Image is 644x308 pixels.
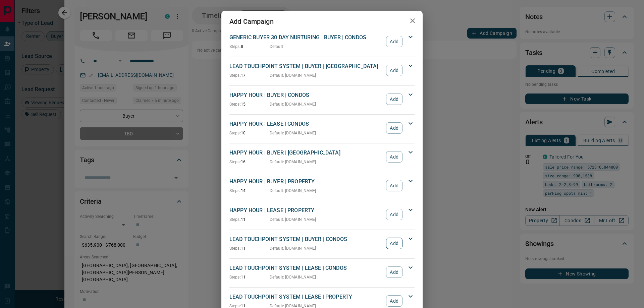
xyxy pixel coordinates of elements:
[229,234,415,253] div: LEAD TOUCHPOINT SYSTEM | BUYER | CONDOSSteps:11Default: [DOMAIN_NAME]Add
[386,36,402,47] button: Add
[229,188,270,194] p: 14
[229,206,383,214] p: HAPPY HOUR | LEASE | PROPERTY
[270,159,316,165] p: Default : [DOMAIN_NAME]
[270,72,316,78] p: Default : [DOMAIN_NAME]
[270,130,316,136] p: Default : [DOMAIN_NAME]
[386,151,402,163] button: Add
[229,246,241,251] span: Steps:
[270,101,316,107] p: Default : [DOMAIN_NAME]
[270,188,316,194] p: Default : [DOMAIN_NAME]
[229,61,415,80] div: LEAD TOUCHPOINT SYSTEM | BUYER | [GEOGRAPHIC_DATA]Steps:17Default: [DOMAIN_NAME]Add
[229,178,383,186] p: HAPPY HOUR | BUYER | PROPERTY
[229,217,270,223] p: 11
[229,34,383,42] p: GENERIC BUYER 30 DAY NURTURING | BUYER | CONDOS
[229,101,270,107] p: 15
[270,217,316,223] p: Default : [DOMAIN_NAME]
[229,44,241,49] span: Steps:
[229,149,383,157] p: HAPPY HOUR | BUYER | [GEOGRAPHIC_DATA]
[229,72,270,78] p: 17
[229,102,241,107] span: Steps:
[229,131,241,135] span: Steps:
[386,122,402,134] button: Add
[229,205,415,224] div: HAPPY HOUR | LEASE | PROPERTYSteps:11Default: [DOMAIN_NAME]Add
[229,275,241,280] span: Steps:
[229,263,415,282] div: LEAD TOUCHPOINT SYSTEM | LEASE | CONDOSSteps:11Default: [DOMAIN_NAME]Add
[229,160,241,164] span: Steps:
[229,32,415,51] div: GENERIC BUYER 30 DAY NURTURING | BUYER | CONDOSSteps:8DefaultAdd
[229,245,270,251] p: 11
[229,91,383,99] p: HAPPY HOUR | BUYER | CONDOS
[270,245,316,251] p: Default : [DOMAIN_NAME]
[386,266,402,278] button: Add
[229,235,383,243] p: LEAD TOUCHPOINT SYSTEM | BUYER | CONDOS
[386,238,402,249] button: Add
[270,44,283,50] p: Default
[229,90,415,109] div: HAPPY HOUR | BUYER | CONDOSSteps:15Default: [DOMAIN_NAME]Add
[270,274,316,280] p: Default : [DOMAIN_NAME]
[221,11,282,32] h2: Add Campaign
[229,217,241,222] span: Steps:
[229,159,270,165] p: 16
[386,209,402,220] button: Add
[386,94,402,105] button: Add
[386,180,402,191] button: Add
[229,147,415,166] div: HAPPY HOUR | BUYER | [GEOGRAPHIC_DATA]Steps:16Default: [DOMAIN_NAME]Add
[229,176,415,195] div: HAPPY HOUR | BUYER | PROPERTYSteps:14Default: [DOMAIN_NAME]Add
[229,130,270,136] p: 10
[229,73,241,78] span: Steps:
[229,264,383,272] p: LEAD TOUCHPOINT SYSTEM | LEASE | CONDOS
[229,62,383,70] p: LEAD TOUCHPOINT SYSTEM | BUYER | [GEOGRAPHIC_DATA]
[229,293,383,301] p: LEAD TOUCHPOINT SYSTEM | LEASE | PROPERTY
[229,119,415,137] div: HAPPY HOUR | LEASE | CONDOSSteps:10Default: [DOMAIN_NAME]Add
[229,44,270,50] p: 8
[386,65,402,76] button: Add
[386,295,402,307] button: Add
[229,120,383,128] p: HAPPY HOUR | LEASE | CONDOS
[229,188,241,193] span: Steps:
[229,274,270,280] p: 11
